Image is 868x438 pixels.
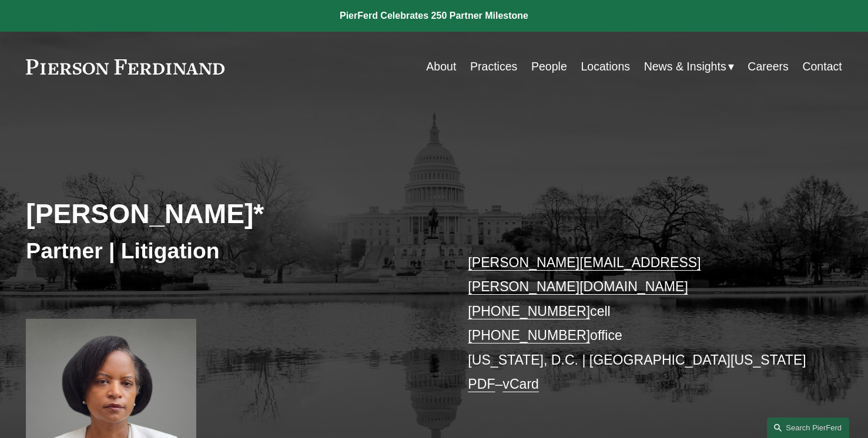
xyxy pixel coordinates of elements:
h3: Partner | Litigation [26,237,434,264]
h2: [PERSON_NAME]* [26,198,434,231]
a: Careers [748,55,788,78]
a: Search this site [767,417,849,438]
a: Locations [581,55,630,78]
a: People [531,55,567,78]
a: PDF [468,376,495,392]
a: [PERSON_NAME][EMAIL_ADDRESS][PERSON_NAME][DOMAIN_NAME] [468,255,701,295]
a: folder dropdown [644,55,734,78]
span: News & Insights [644,56,726,77]
a: Practices [470,55,517,78]
a: [PHONE_NUMBER] [468,328,590,343]
p: cell office [US_STATE], D.C. | [GEOGRAPHIC_DATA][US_STATE] – [468,251,808,397]
a: About [426,55,456,78]
a: [PHONE_NUMBER] [468,304,590,319]
a: vCard [502,376,539,392]
a: Contact [802,55,842,78]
